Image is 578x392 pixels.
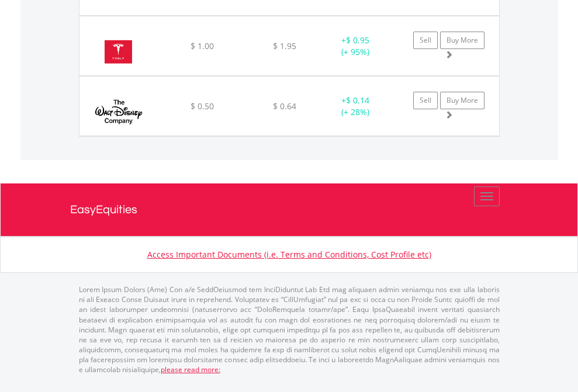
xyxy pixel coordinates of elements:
[273,40,296,51] span: $ 1.95
[440,32,484,49] a: Buy More
[319,95,392,118] div: + (+ 28%)
[319,34,392,58] div: + (+ 95%)
[147,249,431,260] a: Access Important Documents (i.e. Terms and Conditions, Cost Profile etc)
[85,31,151,72] img: EQU.US.TSLA.png
[413,92,438,109] a: Sell
[346,95,369,106] span: $ 0.14
[346,34,369,46] span: $ 0.95
[191,100,214,112] span: $ 0.50
[191,40,214,51] span: $ 1.00
[85,91,151,133] img: EQU.US.DIS.png
[70,183,508,236] a: EasyEquities
[161,365,220,374] a: please read more:
[413,32,438,49] a: Sell
[273,100,296,112] span: $ 0.64
[79,285,500,374] p: Lorem Ipsum Dolors (Ame) Con a/e SeddOeiusmod tem InciDiduntut Lab Etd mag aliquaen admin veniamq...
[440,92,484,109] a: Buy More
